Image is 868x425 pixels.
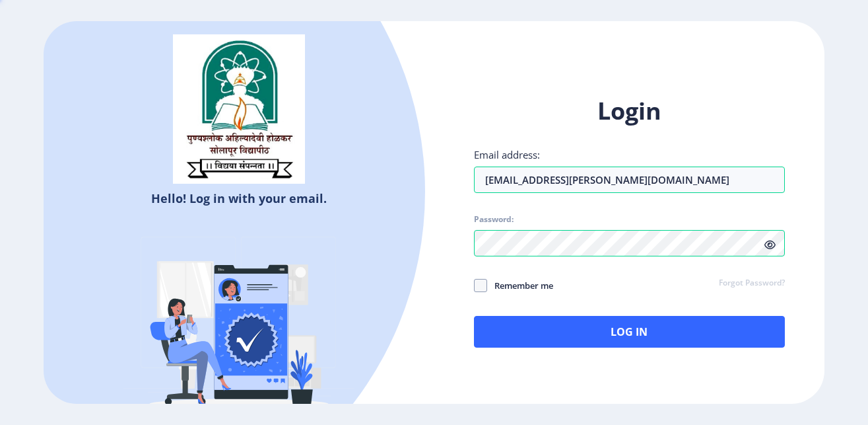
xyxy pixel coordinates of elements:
label: Password: [474,214,514,225]
input: Email address [474,167,785,193]
label: Email address: [474,148,540,161]
span: Remember me [487,278,553,293]
h1: Login [474,95,785,127]
img: sulogo.png [173,34,305,184]
a: Forgot Password? [719,278,785,290]
button: Log In [474,316,785,348]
